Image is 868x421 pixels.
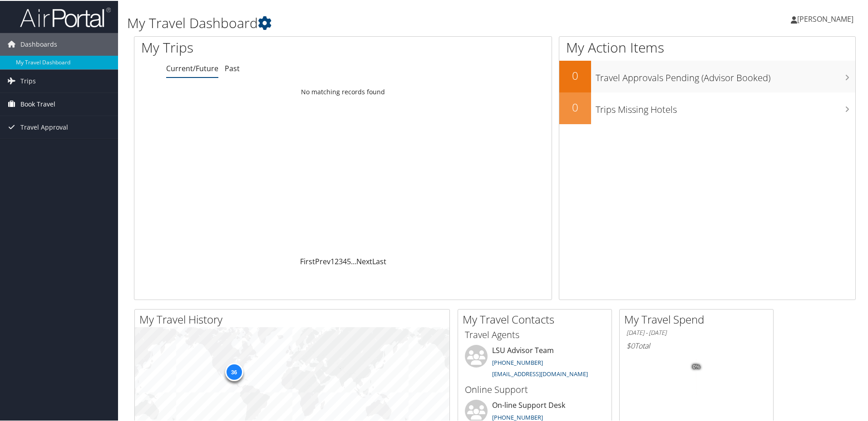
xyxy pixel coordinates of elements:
h3: Travel Agents [465,328,605,340]
h2: My Travel History [139,311,449,326]
li: LSU Advisor Team [460,344,609,381]
h3: Online Support [465,382,605,395]
h3: Trips Missing Hotels [596,98,855,115]
span: $0 [626,340,635,350]
span: Travel Approval [20,115,68,138]
td: No matching records found [134,83,552,99]
a: 2 [335,256,339,266]
span: [PERSON_NAME] [797,13,853,23]
a: [PERSON_NAME] [791,5,863,32]
a: Last [372,256,386,266]
h1: My Action Items [559,37,855,56]
h1: My Travel Dashboard [127,13,617,32]
a: [PHONE_NUMBER] [492,412,543,421]
h3: Travel Approvals Pending (Advisor Booked) [596,66,855,83]
a: 0Travel Approvals Pending (Advisor Booked) [559,60,855,92]
h2: My Travel Contacts [463,311,612,326]
a: Prev [315,256,330,266]
span: Dashboards [20,32,57,55]
a: 5 [347,256,351,266]
h2: 0 [559,67,591,82]
a: Current/Future [166,63,218,73]
h2: 0 [559,99,591,114]
a: First [300,256,315,266]
span: … [351,256,356,266]
a: 0Trips Missing Hotels [559,92,855,123]
h2: My Travel Spend [624,311,773,326]
a: Next [356,256,372,266]
a: [PHONE_NUMBER] [492,358,543,366]
a: 4 [343,256,347,266]
h1: My Trips [141,37,371,56]
tspan: 0% [693,363,700,369]
a: 3 [339,256,343,266]
img: airportal-logo.png [20,6,111,27]
span: Trips [20,69,36,92]
a: 1 [330,256,335,266]
a: [EMAIL_ADDRESS][DOMAIN_NAME] [492,369,588,377]
h6: [DATE] - [DATE] [626,328,766,336]
a: Past [225,63,240,73]
div: 36 [225,362,243,380]
span: Book Travel [20,92,55,115]
h6: Total [626,340,766,350]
